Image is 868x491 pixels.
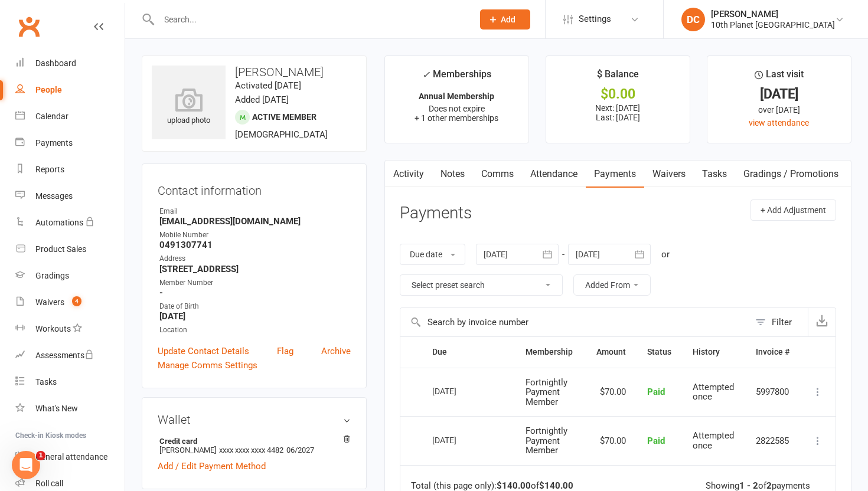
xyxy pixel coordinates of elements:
a: Messages [15,183,125,210]
div: [DATE] [718,88,840,100]
div: Calendar [35,112,68,121]
a: Gradings [15,263,125,289]
span: Attempted once [693,430,734,451]
strong: [STREET_ADDRESS] [159,264,351,274]
div: Memberships [422,67,491,89]
input: Search... [155,11,465,28]
h3: [PERSON_NAME] [152,66,357,78]
button: Due date [400,244,465,265]
li: [PERSON_NAME] [158,435,351,456]
div: Gradings [35,271,69,280]
div: General attendance [35,452,107,461]
a: Notes [432,161,473,188]
div: [DATE] [432,431,487,449]
a: Tasks [694,161,735,188]
a: Activity [385,161,432,188]
a: Add / Edit Payment Method [158,459,266,473]
div: or [661,247,670,261]
a: Reports [15,156,125,183]
div: Dashboard [35,58,76,68]
time: Added [DATE] [235,94,289,105]
td: 5997800 [745,368,800,417]
div: Email [159,206,351,217]
iframe: Intercom live chat [12,451,40,479]
input: Search by invoice number [400,308,749,336]
span: + 1 other memberships [415,113,498,123]
span: Does not expire [429,104,485,113]
div: People [35,85,62,94]
strong: $140.00 [497,480,531,491]
strong: 1 - 2 [739,480,758,491]
div: Total (this page only): of [411,481,573,491]
th: Due [422,337,515,367]
div: Reports [35,165,64,174]
div: Messages [35,191,73,201]
div: Payments [35,138,73,148]
div: Last visit [755,67,804,88]
span: xxxx xxxx xxxx 4482 [219,446,283,454]
td: $70.00 [586,368,637,417]
a: Attendance [522,161,586,188]
i: ✓ [422,69,430,80]
button: + Add Adjustment [750,199,836,221]
div: Location [159,325,351,336]
a: Clubworx [14,12,44,41]
a: Flag [277,344,293,358]
div: Product Sales [35,244,86,254]
span: 4 [72,296,81,306]
a: Gradings / Promotions [735,161,847,188]
div: [PERSON_NAME] [711,9,835,19]
a: Automations [15,210,125,236]
span: Paid [647,436,665,446]
a: Update Contact Details [158,344,249,358]
div: $ Balance [597,67,639,88]
button: Add [480,9,530,30]
div: DC [681,8,705,31]
div: Mobile Number [159,230,351,241]
a: Waivers 4 [15,289,125,316]
th: Membership [515,337,586,367]
strong: Credit card [159,437,345,446]
a: Workouts [15,316,125,342]
h3: Payments [400,204,472,222]
th: Amount [586,337,637,367]
span: Active member [252,112,316,122]
a: view attendance [749,118,809,127]
a: General attendance kiosk mode [15,444,125,470]
div: Assessments [35,351,94,360]
a: What's New [15,395,125,422]
p: Next: [DATE] Last: [DATE] [557,103,679,122]
strong: [DATE] [159,311,351,322]
a: People [15,77,125,103]
strong: 0491307741 [159,240,351,250]
span: 06/2027 [286,446,314,454]
div: Filter [772,315,792,329]
a: Archive [321,344,351,358]
strong: [EMAIL_ADDRESS][DOMAIN_NAME] [159,216,351,227]
span: [DEMOGRAPHIC_DATA] [235,129,328,140]
div: What's New [35,404,78,413]
time: Activated [DATE] [235,80,301,91]
div: Address [159,253,351,264]
a: Payments [15,130,125,156]
span: Fortnightly Payment Member [526,377,567,407]
div: [DATE] [432,382,487,400]
div: Member Number [159,277,351,289]
div: 10th Planet [GEOGRAPHIC_DATA] [711,19,835,30]
div: Waivers [35,297,64,307]
button: Added From [573,274,651,296]
div: Tasks [35,377,57,387]
span: Paid [647,387,665,397]
div: Automations [35,218,83,227]
a: Assessments [15,342,125,369]
span: Add [501,15,515,24]
td: $70.00 [586,416,637,465]
a: Calendar [15,103,125,130]
button: Filter [749,308,808,336]
strong: - [159,287,351,298]
div: Roll call [35,479,63,488]
div: Showing of payments [706,481,810,491]
td: 2822585 [745,416,800,465]
a: Waivers [644,161,694,188]
span: Settings [579,6,611,32]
